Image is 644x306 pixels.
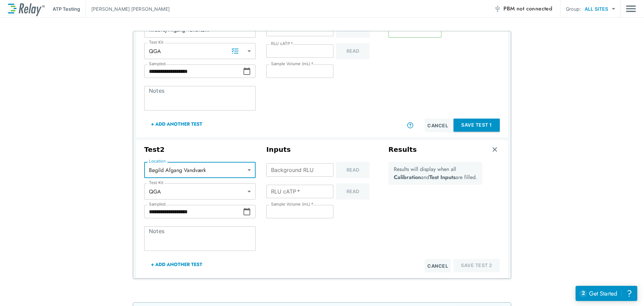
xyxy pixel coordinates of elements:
p: Results will display when all and are filled. [394,165,477,181]
input: Choose date, selected date is Sep 2, 2025 [144,64,243,78]
img: Drawer Icon [626,2,636,15]
p: ATP Testing [53,5,80,12]
button: PBM not connected [491,2,555,15]
label: Test Kit [149,40,164,45]
span: not connected [517,5,552,12]
iframe: Resource center [576,286,637,301]
button: + Add Another Test [144,256,209,272]
div: Bøgild Afgang Vandværk [144,163,256,177]
img: LuminUltra Relay [8,2,45,16]
label: Test Kit [149,180,164,185]
b: Test Inputs [429,173,455,181]
h3: Inputs [266,145,378,154]
h3: Test 2 [144,145,256,154]
img: Offline Icon [494,5,501,12]
input: Choose date, selected date is Sep 2, 2025 [144,205,243,218]
p: [PERSON_NAME] [PERSON_NAME] [91,5,170,12]
img: Remove [491,146,498,153]
label: Sample Volume (mL) [271,202,313,207]
label: Sampled [149,202,166,207]
button: + Add Another Test [144,116,209,132]
button: Save Test 1 [453,119,500,132]
button: Main menu [626,2,636,15]
button: Cancel [425,259,451,272]
p: Group: [566,5,581,12]
h3: Results [388,145,417,154]
label: Sampled [149,61,166,66]
div: QGA [144,185,256,198]
span: PBM [503,4,552,13]
label: Location [149,159,166,164]
div: QGA [144,44,256,58]
label: RLU cATP [271,41,293,46]
label: Sample Volume (mL) [271,61,313,66]
b: Calibration [394,173,421,181]
button: Cancel [425,119,451,132]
